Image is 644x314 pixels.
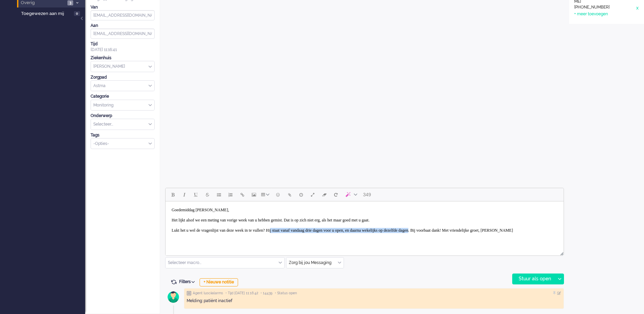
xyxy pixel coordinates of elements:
[21,11,72,17] span: Toegewezen aan mij
[200,278,238,286] div: + Nieuwe notitie
[225,189,236,200] button: Numbered list
[275,291,297,296] span: • Status open
[187,291,191,296] img: ic_note_grey.svg
[318,189,330,200] button: Clear formatting
[91,41,155,47] div: Tijd
[295,189,307,200] button: Delay message
[20,10,85,17] a: Toegewezen aan mij 0
[179,279,197,284] span: Filters
[635,4,639,11] div: x
[260,189,272,200] button: Table
[91,23,155,29] div: Aan
[74,11,80,16] span: 0
[91,94,155,99] div: Categorie
[342,189,360,200] button: AI
[513,274,555,284] div: Stuur als open
[187,298,561,304] div: Melding: patiënt inactief
[166,201,564,249] iframe: Rich Text Area
[91,41,155,53] div: [DATE] 11:16:41
[558,249,564,255] div: Resize
[213,189,225,200] button: Bullet list
[360,189,374,200] button: 349
[236,189,248,200] button: Insert/edit link
[91,55,155,61] div: Ziekenhuis
[67,0,73,5] span: 3
[91,4,155,10] div: Van
[307,189,318,200] button: Fullscreen
[178,189,190,200] button: Italic
[91,75,155,80] div: Zorgpad
[272,189,284,200] button: Emoticons
[248,189,260,200] button: Insert/edit image
[574,11,608,17] div: + meer toevoegen
[91,113,155,119] div: Onderwerp
[225,291,258,296] span: • Tijd [DATE] 11:16:42
[165,288,182,305] img: avatar
[574,4,635,11] div: [PHONE_NUMBER]
[193,291,223,296] span: Agent lusciialarms
[91,132,155,138] div: Tags
[363,192,371,197] span: 349
[261,291,272,296] span: • 14439
[167,189,178,200] button: Bold
[190,189,202,200] button: Underline
[91,138,155,149] div: Select Tags
[284,189,295,200] button: Add attachment
[330,189,342,200] button: Reset content
[202,189,213,200] button: Strikethrough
